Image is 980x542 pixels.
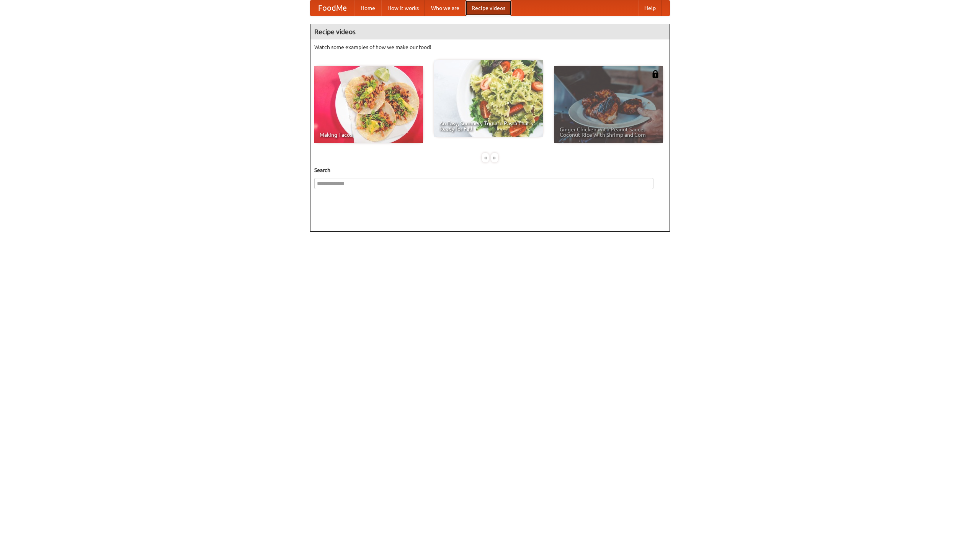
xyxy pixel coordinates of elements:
span: Making Tacos [320,132,418,138]
h5: Search [314,166,666,174]
a: How it works [381,0,425,16]
a: Who we are [425,0,465,16]
a: FoodMe [310,0,354,16]
a: An Easy, Summery Tomato Pasta That's Ready for Fall [434,60,543,137]
div: » [491,153,498,162]
h4: Recipe videos [310,24,670,39]
p: Watch some examples of how we make our food! [314,43,666,51]
a: Recipe videos [465,0,511,16]
span: An Easy, Summery Tomato Pasta That's Ready for Fall [439,121,537,131]
div: « [482,153,489,162]
a: Home [354,0,381,16]
a: Help [638,0,662,16]
img: 483408.png [652,70,659,78]
a: Making Tacos [314,66,423,143]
